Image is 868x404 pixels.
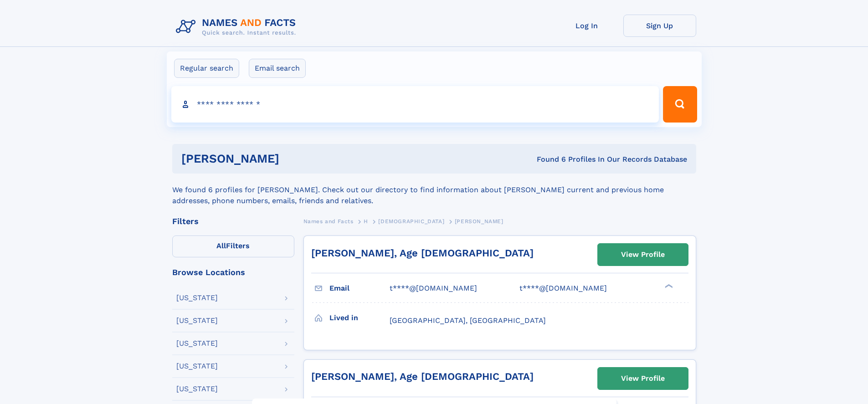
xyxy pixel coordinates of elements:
[598,244,688,266] a: View Profile
[364,218,368,225] span: H
[176,385,218,393] div: [US_STATE]
[390,316,546,325] span: [GEOGRAPHIC_DATA], [GEOGRAPHIC_DATA]
[172,174,696,206] div: We found 6 profiles for [PERSON_NAME]. Check out our directory to find information about [PERSON_...
[172,15,303,39] img: Logo Names and Facts
[181,153,408,164] h1: [PERSON_NAME]
[408,154,687,164] div: Found 6 Profiles In Our Records Database
[550,15,623,37] a: Log In
[378,215,444,227] a: [DEMOGRAPHIC_DATA]
[663,283,673,289] div: ❯
[174,59,239,78] label: Regular search
[378,218,444,225] span: [DEMOGRAPHIC_DATA]
[364,215,368,227] a: H
[216,241,226,250] span: All
[329,310,390,326] h3: Lived in
[172,235,294,257] label: Filters
[176,294,218,302] div: [US_STATE]
[176,340,218,347] div: [US_STATE]
[329,281,390,296] h3: Email
[621,244,665,265] div: View Profile
[311,247,534,259] a: [PERSON_NAME], Age [DEMOGRAPHIC_DATA]
[663,86,697,123] button: Search Button
[249,59,306,78] label: Email search
[303,215,354,227] a: Names and Facts
[455,218,503,225] span: [PERSON_NAME]
[172,268,294,276] div: Browse Locations
[311,371,534,382] a: [PERSON_NAME], Age [DEMOGRAPHIC_DATA]
[621,368,665,389] div: View Profile
[171,86,659,123] input: search input
[623,15,696,37] a: Sign Up
[176,363,218,370] div: [US_STATE]
[598,368,688,389] a: View Profile
[172,217,294,225] div: Filters
[176,317,218,324] div: [US_STATE]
